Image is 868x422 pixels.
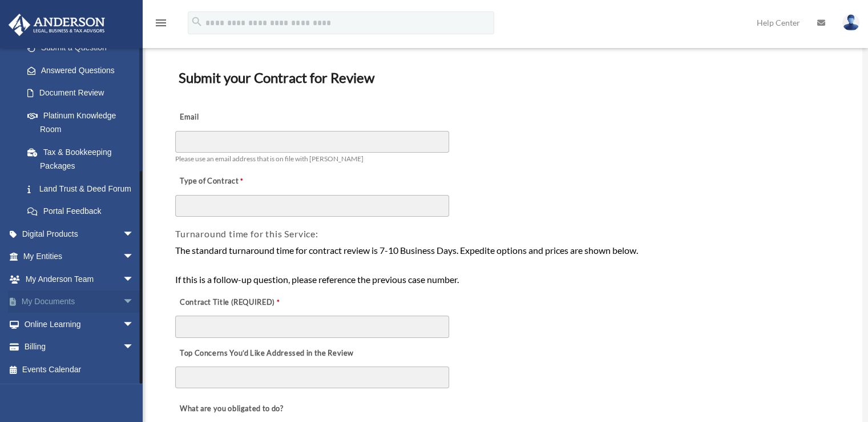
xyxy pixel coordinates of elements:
a: Portal Feedback [16,200,151,223]
h3: Submit your Contract for Review [174,66,834,90]
img: Anderson Advisors Platinum Portal [5,14,108,36]
a: Tax & Bookkeeping Packages [16,141,151,177]
label: Top Concerns You’d Like Addressed in the Review [175,345,357,361]
i: search [191,15,203,28]
a: Events Calendar [8,358,151,381]
label: Type of Contract [175,174,289,190]
i: menu [154,16,168,30]
span: arrow_drop_down [123,313,146,336]
a: My Anderson Teamarrow_drop_down [8,268,151,290]
a: Land Trust & Deed Forum [16,177,151,200]
div: The standard turnaround time for contract review is 7-10 Business Days. Expedite options and pric... [175,243,833,287]
span: arrow_drop_down [123,290,146,314]
span: arrow_drop_down [123,245,146,269]
span: Please use an email address that is on file with [PERSON_NAME] [175,154,364,163]
a: Billingarrow_drop_down [8,336,151,359]
a: Platinum Knowledge Room [16,104,151,141]
label: What are you obligated to do? [175,401,289,417]
a: menu [154,20,168,30]
a: Online Learningarrow_drop_down [8,313,151,336]
span: arrow_drop_down [123,222,146,246]
span: arrow_drop_down [123,268,146,291]
a: My Documentsarrow_drop_down [8,290,151,313]
label: Contract Title (REQUIRED) [175,294,289,310]
a: Document Review [16,82,146,105]
img: User Pic [842,14,859,31]
label: Email [175,110,289,126]
span: Turnaround time for this Service: [175,228,318,239]
a: Digital Productsarrow_drop_down [8,222,151,245]
span: arrow_drop_down [123,336,146,359]
a: Answered Questions [16,59,151,82]
a: My Entitiesarrow_drop_down [8,245,151,268]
